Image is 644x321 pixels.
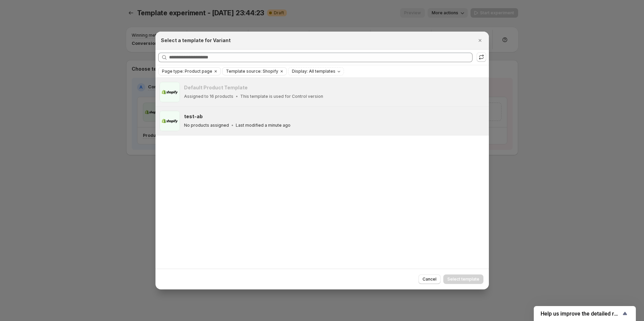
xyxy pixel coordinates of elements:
span: Cancel [423,277,436,282]
span: Display: All templates [292,69,335,74]
button: Clear [278,68,285,75]
p: No products assigned [184,123,229,128]
p: This template is used for Control version [240,94,323,99]
button: Template source: Shopify [222,68,278,75]
span: Help us improve the detailed report for A/B campaigns [541,310,621,317]
button: Clear [212,68,219,75]
span: Template source: Shopify [226,69,278,74]
button: Show survey - Help us improve the detailed report for A/B campaigns [541,309,629,318]
p: Assigned to 16 products [184,94,233,99]
button: Cancel [418,274,441,284]
img: Default Product Template [160,82,180,102]
h2: Select a template for Variant [161,37,231,44]
img: test-ab [160,111,180,131]
button: Display: All templates [288,68,344,75]
button: Page type: Product page [159,68,212,75]
h3: test-ab [184,113,203,120]
button: Close [475,36,485,45]
span: Page type: Product page [162,69,212,74]
h3: Default Product Template [184,84,248,91]
p: Last modified a minute ago [236,123,291,128]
